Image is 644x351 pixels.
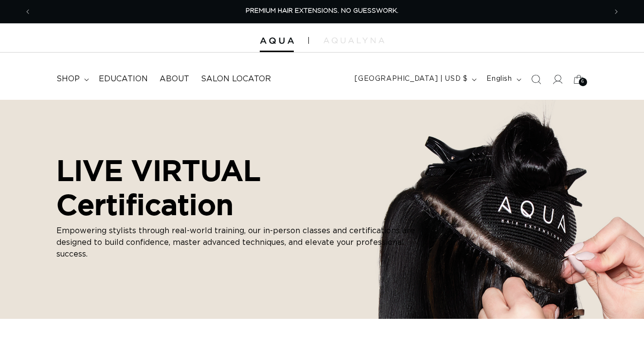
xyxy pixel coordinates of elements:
[51,68,93,90] summary: shop
[56,153,426,221] h2: LIVE VIRTUAL Certification
[93,68,154,90] a: Education
[201,74,271,84] span: Salon Locator
[17,2,38,21] button: Previous announcement
[56,74,80,84] span: shop
[195,68,277,90] a: Salon Locator
[581,78,584,86] span: 6
[525,69,547,90] summary: Search
[154,68,195,90] a: About
[486,74,512,84] span: English
[323,37,384,43] img: aqualyna.com
[246,8,398,14] span: PREMIUM HAIR EXTENSIONS. NO GUESSWORK.
[606,2,627,21] button: Next announcement
[481,70,525,89] button: English
[355,74,467,84] span: [GEOGRAPHIC_DATA] | USD $
[260,37,294,44] img: Aqua Hair Extensions
[160,74,189,84] span: About
[349,70,481,89] button: [GEOGRAPHIC_DATA] | USD $
[56,225,426,260] p: Empowering stylists through real-world training, our in-person classes and certifications are des...
[99,74,148,84] span: Education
